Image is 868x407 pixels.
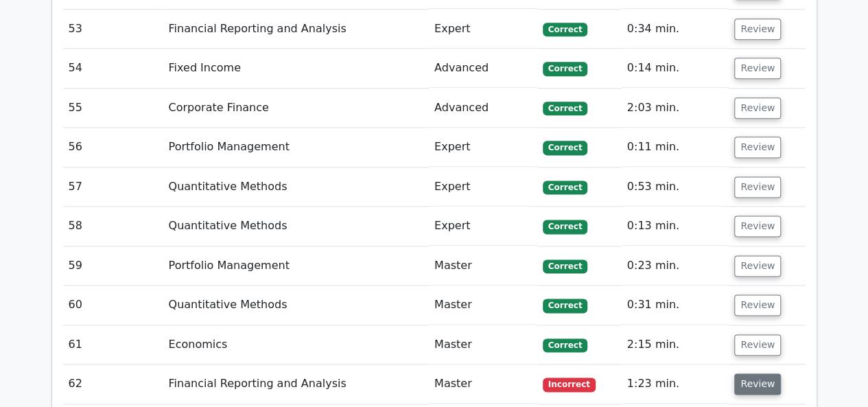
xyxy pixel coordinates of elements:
span: Correct [543,220,587,233]
td: Quantitative Methods [163,207,429,246]
td: 57 [63,167,163,207]
td: Quantitative Methods [163,286,429,325]
button: Review [734,373,781,395]
td: 61 [63,325,163,364]
td: Economics [163,325,429,364]
td: Expert [429,10,537,49]
span: Correct [543,23,587,36]
button: Review [734,294,781,316]
td: Expert [429,167,537,207]
td: Fixed Income [163,49,429,88]
td: Master [429,364,537,404]
span: Correct [543,181,587,194]
button: Review [734,19,781,40]
td: 53 [63,10,163,49]
td: Advanced [429,89,537,128]
td: Advanced [429,49,537,88]
td: Expert [429,128,537,167]
span: Incorrect [543,377,596,391]
td: 0:34 min. [622,10,729,49]
td: 1:23 min. [622,364,729,404]
td: 60 [63,286,163,325]
td: Corporate Finance [163,89,429,128]
td: 2:15 min. [622,325,729,364]
td: Master [429,246,537,286]
span: Correct [543,62,587,75]
td: Financial Reporting and Analysis [163,10,429,49]
button: Review [734,176,781,198]
td: Master [429,286,537,325]
td: Master [429,325,537,364]
td: 0:23 min. [622,246,729,286]
td: 55 [63,89,163,128]
td: 58 [63,207,163,246]
span: Correct [543,338,587,352]
button: Review [734,255,781,277]
span: Correct [543,141,587,154]
span: Correct [543,259,587,273]
td: 0:14 min. [622,49,729,88]
td: 0:53 min. [622,167,729,207]
button: Review [734,216,781,237]
td: Expert [429,207,537,246]
button: Review [734,58,781,79]
td: Portfolio Management [163,246,429,286]
td: 62 [63,364,163,404]
td: Portfolio Management [163,128,429,167]
td: 56 [63,128,163,167]
td: 54 [63,49,163,88]
td: 2:03 min. [622,89,729,128]
td: 59 [63,246,163,286]
td: Financial Reporting and Analysis [163,364,429,404]
button: Review [734,137,781,158]
span: Correct [543,102,587,115]
button: Review [734,97,781,119]
button: Review [734,334,781,356]
span: Correct [543,299,587,312]
td: Quantitative Methods [163,167,429,207]
td: 0:13 min. [622,207,729,246]
td: 0:31 min. [622,286,729,325]
td: 0:11 min. [622,128,729,167]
